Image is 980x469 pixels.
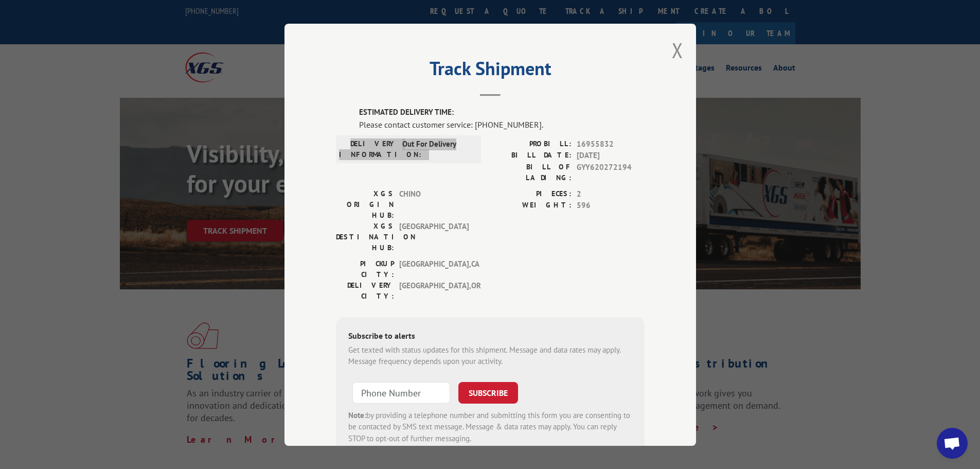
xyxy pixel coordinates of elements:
[937,428,968,459] div: Open chat
[490,150,572,162] label: BILL DATE:
[577,150,645,162] span: [DATE]
[399,188,469,220] span: CHINO
[339,138,397,160] label: DELIVERY INFORMATION:
[490,188,572,200] label: PIECES:
[577,138,645,150] span: 16955832
[336,61,645,81] h2: Track Shipment
[490,138,572,150] label: PROBILL:
[399,220,469,253] span: [GEOGRAPHIC_DATA]
[399,280,469,301] span: [GEOGRAPHIC_DATA] , OR
[577,200,645,212] span: 596
[490,161,572,183] label: BILL OF LADING:
[352,381,450,403] input: Phone Number
[336,188,394,220] label: XGS ORIGIN HUB:
[348,410,366,420] strong: Note:
[359,118,645,130] div: Please contact customer service: [PHONE_NUMBER].
[348,329,632,344] div: Subscribe to alerts
[672,37,683,64] button: Close modal
[336,280,394,301] label: DELIVERY CITY:
[359,107,645,118] label: ESTIMATED DELIVERY TIME:
[402,138,472,160] span: Out For Delivery
[399,258,469,280] span: [GEOGRAPHIC_DATA] , CA
[577,188,645,200] span: 2
[336,220,394,253] label: XGS DESTINATION HUB:
[490,200,572,212] label: WEIGHT:
[348,344,632,367] div: Get texted with status updates for this shipment. Message and data rates may apply. Message frequ...
[336,258,394,280] label: PICKUP CITY:
[458,381,518,403] button: SUBSCRIBE
[348,409,632,444] div: by providing a telephone number and submitting this form you are consenting to be contacted by SM...
[577,161,645,183] span: GYY620272194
